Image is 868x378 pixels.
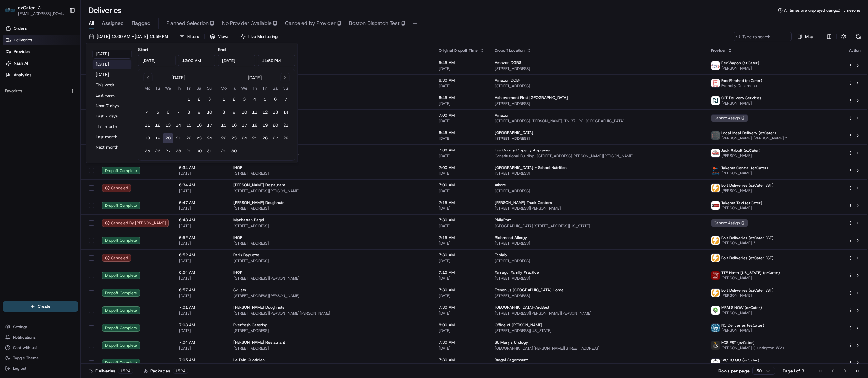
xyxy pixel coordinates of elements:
th: Wednesday [163,85,173,92]
a: 📗Knowledge Base [4,92,52,103]
button: 2 [229,94,239,105]
span: [STREET_ADDRESS][PERSON_NAME] [233,136,428,141]
span: [STREET_ADDRESS] [233,101,428,106]
span: [GEOGRAPHIC_DATA][STREET_ADDRESS][US_STATE] [495,223,701,228]
button: 29 [184,146,194,156]
span: IHOP [233,165,242,170]
th: Tuesday [229,85,239,92]
span: 6:34 AM [179,183,223,188]
button: 29 [219,146,229,156]
span: Map [805,34,813,39]
img: 1736555255976-a54dd68f-1ca7-489b-9aae-adbdc363a1c4 [6,62,18,74]
span: Pylon [64,110,78,115]
span: [DATE] 12:00 AM - [DATE] 11:59 PM [97,34,168,39]
button: Map [794,32,816,41]
img: lmd_logo.png [711,131,720,140]
span: Farragut Family Practice [495,270,539,275]
span: Create [38,304,50,309]
input: Type to search [734,32,792,41]
span: 6:47 AM [179,200,223,205]
button: Last 7 days [93,112,132,121]
button: 23 [194,133,204,143]
span: Takeout Taxi (ezCater) [721,200,762,206]
span: CJT Delivery Services [721,95,761,101]
th: Friday [260,85,270,92]
button: 20 [163,133,173,143]
span: Provider [711,48,726,53]
a: Analytics [3,70,80,80]
button: Canceled By [PERSON_NAME] [102,219,169,227]
img: Nash [6,7,19,20]
span: [DATE] [439,276,484,281]
button: 6 [270,94,281,105]
span: Nash AI [14,61,28,66]
span: Bolt Deliveries (ezCater EST) [721,255,774,261]
span: Local Meal Delivery (ezCater) [721,130,776,136]
a: Providers [3,47,80,57]
button: 12 [153,120,163,130]
button: 30 [194,146,204,156]
div: Cannot Assign [711,114,748,122]
span: [PERSON_NAME] [721,171,768,176]
input: Time [258,55,295,66]
button: [DATE] 12:00 AM - [DATE] 11:59 PM [86,32,171,41]
span: 7:15 AM [439,200,484,205]
span: [STREET_ADDRESS] [495,188,701,194]
button: 5 [260,94,270,105]
span: [DATE] [439,118,484,124]
span: [DATE] [439,153,484,159]
span: [STREET_ADDRESS] [495,258,701,263]
span: [STREET_ADDRESS][PERSON_NAME] [233,188,428,194]
button: 3 [204,94,215,105]
div: Canceled [102,184,131,192]
button: Create [3,301,78,312]
span: ezCater [18,5,35,11]
button: 27 [270,133,281,143]
span: 7:00 AM [439,113,484,118]
button: 3 [239,94,250,105]
button: 27 [163,146,173,156]
span: Filters [187,34,199,39]
button: Start new chat [110,64,118,72]
div: 💻 [55,95,60,100]
span: [GEOGRAPHIC_DATA] [495,130,533,135]
button: This month [93,122,132,131]
span: [STREET_ADDRESS] [233,223,428,228]
span: Assigned [102,19,124,27]
button: 30 [229,146,239,156]
input: Date [218,55,255,66]
img: w8AST-1LHTqH2U9y-T1wjPW057DPfhVPr_mtwyTN8Nrd0yBsm6DWIBh-yRWziR2vF5tX=w240-h480-rw [711,201,720,210]
img: nash.svg [711,96,720,105]
span: [STREET_ADDRESS] [233,206,428,211]
span: [DATE] [439,188,484,194]
button: 5 [153,107,163,117]
button: 24 [239,133,250,143]
span: Bolt Deliveries (ezCater EST) [721,183,774,188]
span: [STREET_ADDRESS] [PERSON_NAME], TN 37122, [GEOGRAPHIC_DATA] [495,118,701,124]
span: [DATE] [179,188,223,194]
img: bolt_logo.png [711,184,720,192]
img: melas_now_logo.png [711,306,720,315]
span: [STREET_ADDRESS] [233,66,428,71]
button: 18 [250,120,260,130]
button: Log out [3,364,78,373]
span: RedWagon (ezCater) [721,61,759,66]
span: Bolt Deliveries (ezCater EST) [721,235,774,240]
span: 7:00 AM [439,183,484,188]
div: [DATE] [248,74,262,81]
span: 7:30 AM [439,217,484,223]
th: Tuesday [153,85,163,92]
span: Lee County Property Appraiser [495,148,551,153]
button: 11 [250,107,260,117]
span: Providers [14,49,31,55]
span: [PERSON_NAME] [PERSON_NAME] * [721,136,787,141]
button: 13 [163,120,173,130]
span: Atkore [495,183,506,188]
span: Toggle Theme [13,355,39,361]
button: 13 [270,107,281,117]
button: Next month [93,143,132,152]
span: Settings [13,324,27,329]
span: [STREET_ADDRESS] [233,241,428,246]
button: 15 [219,120,229,130]
button: 4 [142,107,153,117]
